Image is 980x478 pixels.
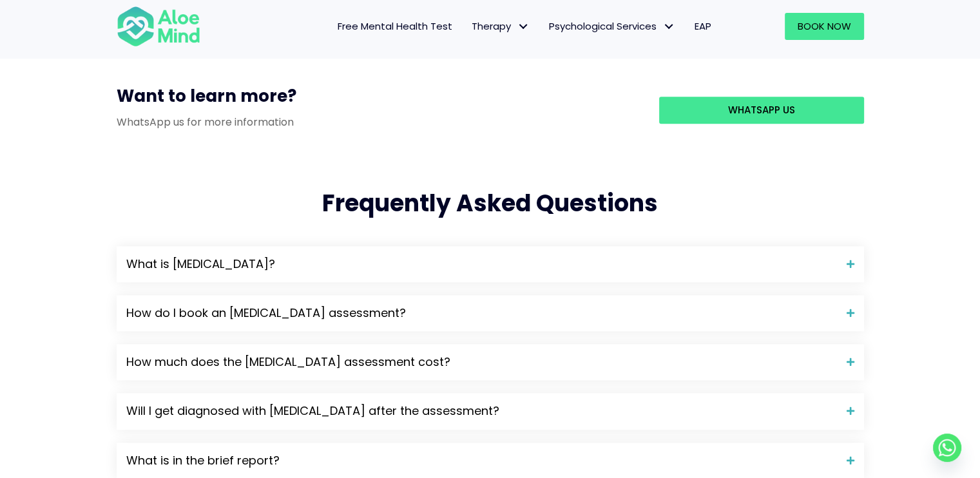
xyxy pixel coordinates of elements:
[695,19,711,33] span: EAP
[117,115,640,129] p: WhatsApp us for more information
[785,13,864,40] a: Book Now
[514,17,533,36] span: Therapy: submenu
[126,256,837,272] span: What is [MEDICAL_DATA]?
[117,84,640,114] h3: Want to learn more?
[126,403,837,419] span: Will I get diagnosed with [MEDICAL_DATA] after the assessment?
[126,305,837,321] span: How do I book an [MEDICAL_DATA] assessment?
[659,97,864,124] a: WhatsApp us
[462,13,539,40] a: TherapyTherapy: submenu
[126,452,837,469] span: What is in the brief report?
[539,13,685,40] a: Psychological ServicesPsychological Services: submenu
[685,13,721,40] a: EAP
[933,434,961,462] a: Whatsapp
[549,19,675,33] span: Psychological Services
[660,17,678,36] span: Psychological Services: submenu
[117,5,200,48] img: Aloe mind Logo
[328,13,462,40] a: Free Mental Health Test
[472,19,530,33] span: Therapy
[798,19,851,33] span: Book Now
[322,187,658,220] span: Frequently Asked Questions
[728,103,795,117] span: WhatsApp us
[338,19,452,33] span: Free Mental Health Test
[217,13,721,40] nav: Menu
[126,354,837,370] span: How much does the [MEDICAL_DATA] assessment cost?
